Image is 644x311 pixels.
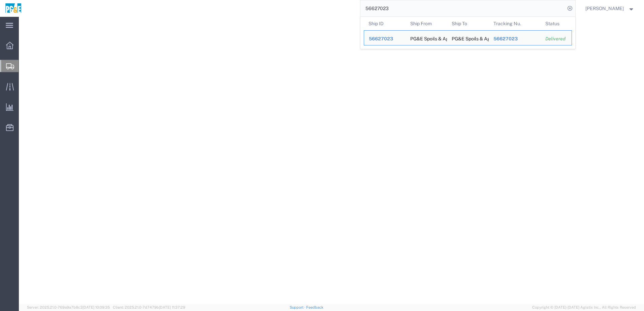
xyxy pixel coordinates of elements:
[83,305,110,309] span: [DATE] 10:09:35
[19,17,644,304] iframe: FS Legacy Container
[306,305,323,309] a: Feedback
[405,17,447,30] th: Ship From
[369,35,401,42] div: 56627023
[532,305,636,310] span: Copyright © [DATE]-[DATE] Agistix Inc., All Rights Reserved
[493,36,517,41] span: 56627023
[585,5,624,12] span: Evelyn Angel
[290,305,307,309] a: Support
[5,3,22,13] img: logo
[493,35,536,42] div: 56627023
[541,17,572,30] th: Status
[113,305,185,309] span: Client: 2025.21.0-7d7479b
[488,17,541,30] th: Tracking Nu.
[545,35,567,42] div: Delivered
[452,31,484,45] div: PG&E Spoils & Aggregates
[360,0,565,16] input: Search for shipment number, reference number
[369,36,393,41] span: 56627023
[447,17,489,30] th: Ship To
[410,31,442,45] div: PG&E Spoils & Aggregates
[159,305,185,309] span: [DATE] 11:37:29
[27,305,110,309] span: Server: 2025.21.0-769a9a7b8c3
[364,17,406,30] th: Ship ID
[364,17,575,49] table: Search Results
[585,4,635,12] button: [PERSON_NAME]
